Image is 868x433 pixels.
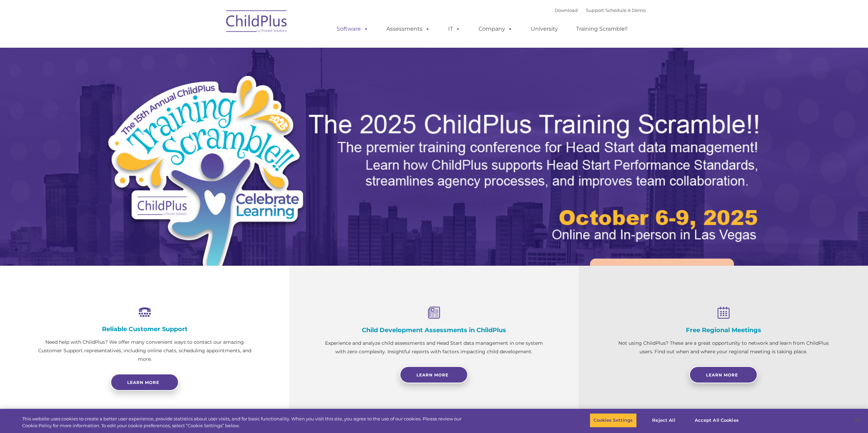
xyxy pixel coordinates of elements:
button: Cookies Settings [590,413,636,428]
a: Learn More [590,259,734,297]
a: University [524,22,565,36]
a: Company [472,22,519,36]
a: IT [441,22,467,36]
img: ChildPlus by Procare Solutions [223,5,291,40]
span: Learn More [416,372,448,377]
button: Close [850,413,865,428]
h4: Reliable Customer Support [34,325,255,333]
h4: Child Development Assessments in ChildPlus [323,326,544,334]
a: Learn More [400,366,468,383]
a: Assessments [380,22,437,36]
span: Phone number [95,73,124,78]
a: Training Scramble!! [569,22,634,36]
h4: Free Regional Meetings [613,326,834,334]
p: Experience and analyze child assessments and Head Start data management in one system with zero c... [323,339,544,356]
a: Learn More [689,366,757,383]
p: Need help with ChildPlus? We offer many convenient ways to contact our amazing Customer Support r... [34,338,255,364]
button: Accept All Cookies [691,413,742,428]
div: This website uses cookies to create a better user experience, provide statistics about user visit... [22,416,477,429]
button: Reject All [643,413,685,428]
a: Learn more [111,374,179,391]
p: Not using ChildPlus? These are a great opportunity to network and learn from ChildPlus users. Fin... [613,339,834,356]
a: Schedule A Demo [605,7,646,13]
a: Download [555,7,578,13]
font: | [555,7,646,13]
a: Support [586,7,604,13]
span: Last name [95,45,116,50]
a: Software [330,22,375,36]
span: Learn more [127,380,159,385]
span: Learn More [706,372,738,377]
